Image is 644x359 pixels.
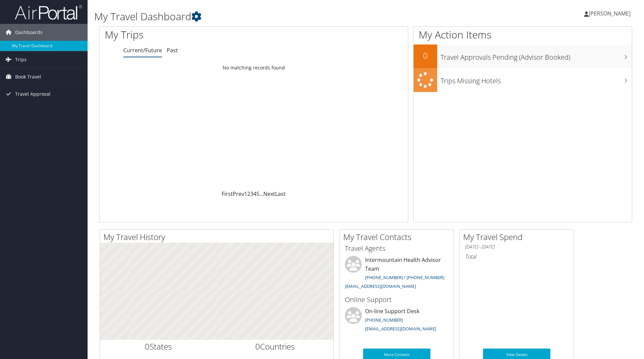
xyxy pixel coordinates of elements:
a: 3 [250,190,253,198]
span: Trips [15,51,27,68]
a: [PHONE_NUMBER] [365,317,403,323]
h3: Travel Approvals Pending (Advisor Booked) [441,49,632,62]
h1: My Action Items [414,28,632,42]
a: Trips Missing Hotels [414,68,632,92]
span: … [259,190,263,198]
span: Travel Approval [15,86,51,102]
h2: My Travel Contacts [343,231,454,243]
h2: States [105,341,212,352]
a: First [222,190,233,198]
a: Next [263,190,275,198]
a: Current/Future [123,47,162,54]
a: 0Travel Approvals Pending (Advisor Booked) [414,44,632,68]
a: Last [275,190,286,198]
span: Dashboards [15,24,42,41]
a: 2 [247,190,250,198]
h2: My Travel Spend [463,231,574,243]
h3: Trips Missing Hotels [441,73,632,86]
h3: Travel Agents [345,244,449,253]
a: 1 [244,190,247,198]
h1: My Trips [105,28,275,42]
img: airportal-logo.png [15,4,82,20]
h2: 0 [414,50,437,61]
h6: [DATE] - [DATE] [465,244,569,250]
td: No matching records found [100,62,408,74]
a: [PHONE_NUMBER] / [PHONE_NUMBER] [365,274,444,280]
li: Intermountain Health Advisor Team [342,256,452,292]
a: 4 [253,190,256,198]
a: 5 [256,190,259,198]
a: [EMAIL_ADDRESS][DOMAIN_NAME] [345,283,416,289]
a: [PERSON_NAME] [584,3,637,24]
a: [EMAIL_ADDRESS][DOMAIN_NAME] [365,326,436,332]
h6: Total [465,253,569,260]
a: Prev [233,190,244,198]
span: 0 [145,341,150,352]
h2: Countries [222,341,329,352]
span: Book Travel [15,68,41,85]
h1: My Travel Dashboard [94,9,456,24]
a: Past [167,47,178,54]
span: 0 [255,341,260,352]
h3: Online Support [345,295,449,304]
li: On-line Support Desk [342,307,452,335]
h2: My Travel History [103,231,333,243]
span: [PERSON_NAME] [589,10,631,17]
